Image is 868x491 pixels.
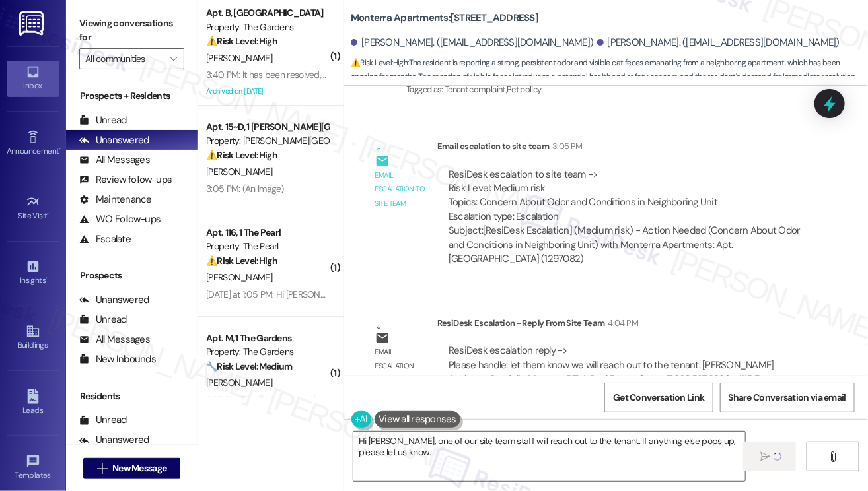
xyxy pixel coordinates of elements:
div: Unanswered [79,433,149,447]
div: All Messages [79,333,150,346]
div: WO Follow-ups [79,213,161,226]
div: Unread [79,413,127,427]
div: 3:05 PM [549,139,582,153]
div: Property: The Gardens [206,345,328,359]
span: Pet policy [507,84,542,95]
button: Get Conversation Link [604,383,713,412]
div: Email escalation to site team [375,168,427,211]
div: Apt. 15~D, 1 [PERSON_NAME][GEOGRAPHIC_DATA] (new) [206,120,328,134]
div: Subject: [ResiDesk Escalation] (Medium risk) - Action Needed (Concern About Odor and Conditions i... [449,224,805,266]
div: [DATE] at 1:05 PM: Hi [PERSON_NAME] but sorry Ill be late with rent this month. Can I use that la... [206,288,713,300]
div: Property: [PERSON_NAME][GEOGRAPHIC_DATA] [206,134,328,148]
span: • [48,209,50,218]
span: • [46,274,48,283]
div: 3:39 PM: The hudvash people [206,394,320,406]
div: Unanswered [79,293,149,307]
i:  [170,53,177,64]
div: Apt. B, [GEOGRAPHIC_DATA] [206,6,328,20]
strong: ⚠️ Risk Level: High [206,149,277,161]
div: New Inbounds [79,352,156,366]
span: [PERSON_NAME] [206,377,272,389]
button: New Message [83,458,181,479]
div: Unread [79,313,127,327]
textarea: Hi [PERSON_NAME], one of our site team staff will reach out to the tenant. If anything else pops ... [353,432,745,481]
div: 3:40 PM: It has been resolved, but because there was a lot of water that came out on the floor, I... [206,69,785,81]
input: All communities [85,48,163,69]
div: ResiDesk escalation reply -> Please handle: let them know we will reach out to the tenant. [PERSO... [449,344,778,399]
div: Unanswered [79,133,149,147]
div: 4:04 PM [605,316,638,330]
img: ResiDesk Logo [19,11,46,36]
div: Review follow-ups [79,173,172,187]
div: ResiDesk escalation to site team -> Risk Level: Medium risk Topics: Concern About Odor and Condit... [449,168,805,224]
strong: ⚠️ Risk Level: High [206,35,277,47]
span: Share Conversation via email [729,391,846,405]
strong: ⚠️ Risk Level: High [351,57,408,68]
div: Apt. M, 1 The Gardens [206,331,328,345]
span: : The resident is reporting a strong, persistent odor and visible cat feces emanating from a neig... [351,56,868,98]
a: Leads [7,385,59,421]
div: Residents [66,389,198,403]
button: Share Conversation via email [720,383,855,412]
a: Site Visit • [7,191,59,226]
i:  [760,451,770,462]
span: [PERSON_NAME] [206,271,272,283]
a: Inbox [7,61,59,96]
div: [PERSON_NAME]. ([EMAIL_ADDRESS][DOMAIN_NAME]) [597,36,840,49]
span: [PERSON_NAME] [206,52,272,64]
div: Email escalation reply [375,345,427,387]
div: [PERSON_NAME]. ([EMAIL_ADDRESS][DOMAIN_NAME]) [351,36,594,49]
a: Templates • [7,450,59,486]
div: Escalate [79,232,131,246]
label: Viewing conversations for [79,13,184,48]
span: • [51,469,53,478]
div: Prospects [66,269,198,282]
div: 3:05 PM: (An Image) [206,183,284,195]
i:  [97,463,107,474]
strong: 🔧 Risk Level: Medium [206,360,292,372]
div: Email escalation to site team [437,139,816,158]
div: ResiDesk Escalation - Reply From Site Team [437,316,816,335]
span: Tenant complaint , [445,84,507,95]
b: Monterra Apartments: [STREET_ADDRESS] [351,11,538,25]
span: Get Conversation Link [613,391,704,405]
strong: ⚠️ Risk Level: High [206,255,277,267]
span: [PERSON_NAME] [206,166,272,178]
div: Tagged as: [406,80,858,99]
div: Prospects + Residents [66,89,198,103]
div: Maintenance [79,193,152,207]
span: New Message [112,461,166,475]
div: Archived on [DATE] [205,83,330,100]
a: Insights • [7,255,59,291]
i:  [828,451,838,462]
div: Property: The Pearl [206,240,328,253]
a: Buildings [7,320,59,356]
span: • [59,145,61,154]
div: Property: The Gardens [206,20,328,34]
div: All Messages [79,153,150,167]
div: Unread [79,114,127,127]
div: Apt. 116, 1 The Pearl [206,226,328,240]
